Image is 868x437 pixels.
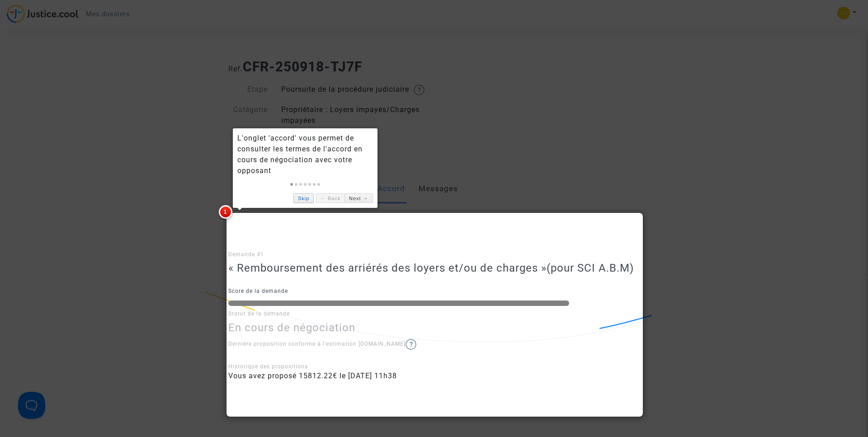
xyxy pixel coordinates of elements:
[228,308,640,320] p: Statut de la demande
[228,286,640,297] p: Score de la demande
[228,362,640,371] div: Historique des propositions
[237,133,373,176] div: L'onglet 'accord' vous permet de consulter les termes de l'accord en cours de négociation avec vo...
[228,371,397,380] span: Vous avez proposé 15812.22€ le [DATE] 11h38
[219,205,232,219] span: 1
[228,262,640,275] h3: « Remboursement des arriérés des loyers et/ou de charges »
[406,339,416,350] img: help.svg
[228,321,640,334] h3: En cours de négociation
[344,193,373,203] a: Next →
[228,341,416,347] span: Dernière proposition conforme à l'estimation [DOMAIN_NAME]
[316,193,344,203] a: ← Back
[228,249,640,260] p: Demande #1
[547,262,634,274] span: (pour SCI A.B.M)
[293,193,314,203] a: Skip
